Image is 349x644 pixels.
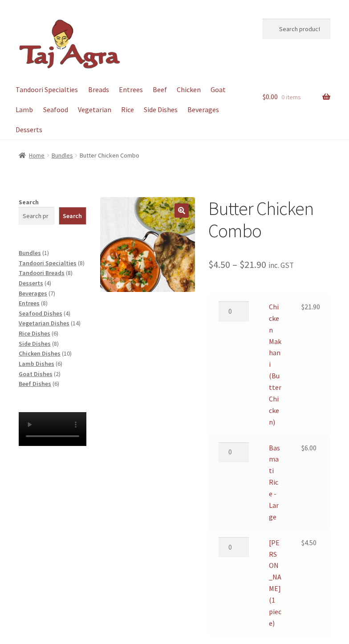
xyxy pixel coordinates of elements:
[281,93,301,101] span: 0 items
[19,198,39,206] label: Search
[19,289,47,297] a: Beverages
[183,100,223,120] a: Beverages
[46,279,49,287] span: 4
[219,301,249,322] input: Product quantity
[173,80,205,100] a: Chicken
[64,349,70,357] span: 10
[19,279,43,287] a: Desserts
[19,259,77,267] a: Tandoori Specialties
[269,443,280,521] a: Basmati Rice - Large
[39,100,72,120] a: Seafood
[100,197,195,292] img: Butter Chicken Combo
[19,249,41,257] a: Bundles
[19,151,45,159] a: Home
[54,340,57,348] span: 8
[301,302,304,311] span: $
[73,150,80,161] span: /
[73,319,79,327] span: 14
[19,269,65,277] a: Tandoori Breads
[19,299,40,307] a: Entrees
[232,258,237,271] span: –
[263,92,278,101] span: 0.00
[263,80,330,114] a: $0.00 0 items
[301,538,304,547] span: $
[301,443,304,452] span: $
[19,329,50,337] a: Rice Dishes
[68,269,71,277] span: 8
[65,309,69,317] span: 4
[219,442,249,463] input: Product quantity
[12,80,82,100] a: Tandoori Specialties
[263,19,330,39] input: Search products…
[12,100,37,120] a: Lamb
[45,150,51,161] span: /
[219,537,249,558] input: Product quantity
[57,360,61,368] span: 6
[239,258,266,271] bdi: 21.90
[174,203,189,218] a: View full-screen image gallery
[80,259,83,267] span: 8
[263,92,266,101] span: $
[19,319,69,327] a: Vegetarian Dishes
[19,80,249,140] nav: Primary Navigation
[301,538,317,547] bdi: 4.50
[19,207,54,225] input: Search products…
[207,80,230,100] a: Goat
[53,329,57,337] span: 6
[50,289,53,297] span: 7
[269,302,281,426] a: Chicken Makhani (Butter Chicken)
[44,249,47,257] span: 1
[19,150,330,161] nav: breadcrumbs
[208,197,330,243] h1: Butter Chicken Combo
[269,538,281,628] a: [PERSON_NAME] (1 piece)
[117,100,138,120] a: Rice
[140,100,182,120] a: Side Dishes
[19,309,62,317] a: Seafood Dishes
[148,80,171,100] a: Beef
[19,349,61,357] a: Chicken Dishes
[268,260,294,270] small: inc. GST
[301,443,317,452] bdi: 6.00
[59,207,87,225] button: Search
[12,120,47,140] a: Desserts
[19,380,51,388] a: Beef Dishes
[19,370,53,378] a: Goat Dishes
[56,370,59,378] span: 2
[19,360,54,368] a: Lamb Dishes
[54,380,57,388] span: 6
[19,19,121,70] img: Dickson | Taj Agra Indian Restaurant
[208,258,213,271] span: $
[301,302,320,311] bdi: 21.90
[52,151,73,159] a: Bundles
[84,80,113,100] a: Breads
[239,258,244,271] span: $
[19,340,51,348] a: Side Dishes
[43,299,46,307] span: 8
[114,80,147,100] a: Entrees
[208,258,230,271] bdi: 4.50
[73,100,115,120] a: Vegetarian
